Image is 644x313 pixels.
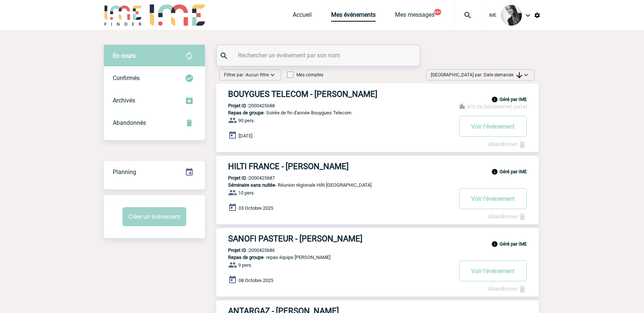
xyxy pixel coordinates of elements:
[491,96,498,103] img: info_black_24dp.svg
[395,11,435,22] a: Mes messages
[113,75,140,82] span: Confirmés
[501,5,522,26] img: 101050-0.jpg
[228,89,452,99] h3: BOUYGUES TELECOM - [PERSON_NAME]
[491,241,498,247] img: info_black_24dp.svg
[224,71,269,79] span: Filtrer par :
[488,141,527,148] a: Abandonner
[293,11,312,22] a: Accueil
[431,71,522,79] span: [GEOGRAPHIC_DATA] par :
[500,97,527,102] b: Géré par IME
[522,71,530,79] img: baseline_expand_more_white_24dp-b.png
[216,234,539,243] a: SANOFI PASTEUR - [PERSON_NAME]
[459,103,527,110] p: SITE DE BOULOGNE-BILLANCOURT
[216,182,452,188] p: - Réunion régionale Hilti [GEOGRAPHIC_DATA]
[104,4,143,26] img: IME-Finder
[113,168,136,176] span: Planning
[269,71,276,79] img: baseline_expand_more_white_24dp-b.png
[238,262,252,268] span: 9 pers.
[228,254,264,260] span: Repas de groupe
[238,118,255,123] span: 90 pers.
[459,260,527,281] button: Voir l'événement
[239,133,252,139] span: [DATE]
[228,103,249,108] b: Projet ID :
[216,89,539,99] a: BOUYGUES TELECOM - [PERSON_NAME]
[331,11,376,22] a: Mes événements
[228,247,249,253] b: Projet ID :
[113,119,146,126] span: Abandonnés
[239,278,273,283] span: 08 Octobre 2025
[228,182,275,188] span: Séminaire sans nuitée
[500,169,527,174] b: Géré par IME
[216,254,452,260] p: - repas équipe [PERSON_NAME]
[228,162,452,171] h3: HILTI FRANCE - [PERSON_NAME]
[459,116,527,137] button: Voir l'événement
[500,241,527,247] b: Géré par IME
[238,190,255,196] span: 10 pers.
[239,205,273,211] span: 03 Octobre 2025
[488,285,527,292] a: Abandonner
[491,168,498,175] img: info_black_24dp.svg
[287,72,323,78] label: Mes comptes
[489,13,497,18] span: IME
[216,175,275,181] p: 2000425687
[216,110,452,116] p: - Soirée de fin d'année Bouygues Telecom
[113,52,136,59] span: En cours
[104,45,205,67] div: Retrouvez ici tous vos évènements avant confirmation
[459,103,466,110] img: business-24-px-g.png
[434,9,441,15] button: 99+
[484,72,522,78] span: Date demande
[216,162,539,171] a: HILTI FRANCE - [PERSON_NAME]
[104,89,205,112] div: Retrouvez ici tous les événements que vous avez décidé d'archiver
[516,72,522,78] img: arrow_downward.png
[228,175,249,181] b: Projet ID :
[236,50,402,61] input: Rechercher un événement par son nom
[228,110,264,116] span: Repas de groupe
[104,112,205,134] div: Retrouvez ici tous vos événements annulés
[113,97,135,104] span: Archivés
[459,188,527,209] button: Voir l'événement
[216,247,275,253] p: 2000425686
[122,207,186,226] button: Créer un événement
[246,72,269,78] span: Aucun filtre
[104,161,205,183] a: Planning
[228,234,452,243] h3: SANOFI PASTEUR - [PERSON_NAME]
[216,103,275,108] p: 2000425688
[488,213,527,220] a: Abandonner
[104,161,205,183] div: Retrouvez ici tous vos événements organisés par date et état d'avancement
